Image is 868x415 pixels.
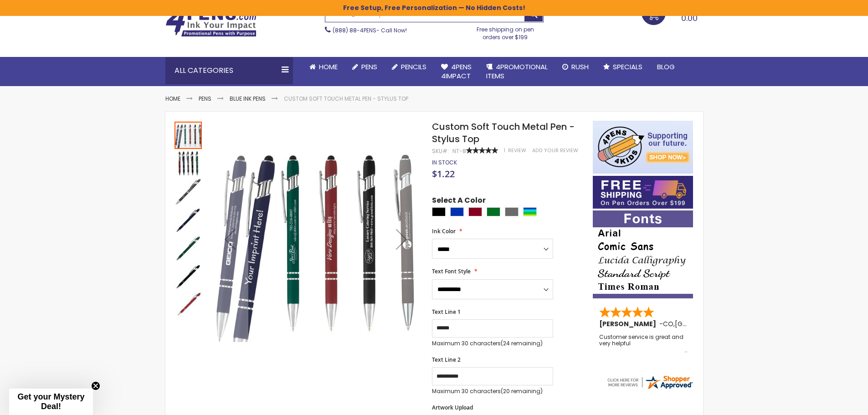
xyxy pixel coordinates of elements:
div: Custom Soft Touch Metal Pen - Stylus Top [175,149,203,177]
img: Custom Soft Touch Metal Pen - Stylus Top [175,150,202,177]
div: Previous [212,121,248,357]
div: Get your Mystery Deal!Close teaser [9,389,93,415]
span: [PERSON_NAME] [599,319,659,328]
a: 4PROMOTIONALITEMS [479,57,555,87]
div: Customer service is great and very helpful [599,334,688,354]
a: Home [302,57,345,77]
li: Custom Soft Touch Metal Pen - Stylus Top [284,95,408,102]
span: [GEOGRAPHIC_DATA] [675,319,742,328]
span: Blog [657,62,675,72]
span: Review [508,147,526,154]
div: NT-8 [452,148,466,155]
div: Green [487,207,500,216]
p: Maximum 30 characters [432,340,553,347]
p: Maximum 30 characters [432,388,553,395]
span: Artwork Upload [432,404,473,411]
span: (20 remaining) [501,387,543,395]
img: font-personalization-examples [593,210,693,298]
span: Rush [571,62,589,72]
div: Grey [505,207,519,216]
button: Close teaser [91,381,100,390]
span: (24 remaining) [501,339,543,347]
a: 4Pens4impact [434,57,479,87]
img: Custom Soft Touch Metal Pen - Stylus Top [175,235,202,262]
span: CO [663,319,673,328]
div: Custom Soft Touch Metal Pen - Stylus Top [175,262,203,290]
span: Text Font Style [432,267,471,275]
a: (888) 88-4PENS [333,26,376,34]
a: Pencils [385,57,434,77]
div: Burgundy [468,207,482,216]
span: Get your Mystery Deal! [17,392,84,411]
a: 4pens.com certificate URL [606,384,693,392]
iframe: Google Customer Reviews [793,390,868,415]
div: Assorted [523,207,537,216]
img: Custom Soft Touch Metal Pen - Stylus Top [175,263,202,290]
a: Blog [650,57,682,77]
a: 1 Review [504,147,528,154]
a: Add Your Review [532,147,578,154]
div: Custom Soft Touch Metal Pen - Stylus Top [175,121,203,149]
div: Blue [450,207,464,216]
img: Custom Soft Touch Metal Pen - Stylus Top [175,206,202,234]
span: 1 [504,147,505,154]
a: Pens [345,57,385,77]
span: - , [659,319,742,328]
div: 100% [466,147,498,154]
a: Specials [596,57,650,77]
div: All Categories [165,57,293,84]
span: Specials [613,62,642,72]
div: Availability [432,159,457,166]
span: Ink Color [432,227,456,235]
img: 4Pens Custom Pens and Promotional Products [165,8,257,37]
span: Pencils [401,62,426,72]
span: Select A Color [432,195,486,208]
img: 4pens.com widget logo [606,374,693,390]
img: Custom Soft Touch Metal Pen - Stylus Top [212,134,420,342]
span: Home [319,62,338,72]
div: Next [383,121,420,357]
div: Black [432,207,446,216]
a: Home [165,95,180,102]
div: Custom Soft Touch Metal Pen - Stylus Top [175,205,203,234]
img: Custom Soft Touch Metal Pen - Stylus Top [175,291,202,318]
span: 0.00 [681,12,698,24]
div: Custom Soft Touch Metal Pen - Stylus Top [175,290,202,318]
span: Text Line 1 [432,308,461,316]
a: Pens [199,95,211,102]
span: Pens [361,62,377,72]
a: Rush [555,57,596,77]
span: 4Pens 4impact [441,62,472,81]
img: 4pens 4 kids [593,121,693,174]
div: Custom Soft Touch Metal Pen - Stylus Top [175,234,203,262]
img: Custom Soft Touch Metal Pen - Stylus Top [175,178,202,205]
img: Free shipping on orders over $199 [593,176,693,209]
span: In stock [432,159,457,166]
strong: SKU [432,147,449,155]
div: Custom Soft Touch Metal Pen - Stylus Top [175,177,203,205]
span: - Call Now! [333,26,407,34]
a: Blue ink Pens [230,95,266,102]
span: $1.22 [432,168,455,180]
span: Custom Soft Touch Metal Pen - Stylus Top [432,120,575,145]
span: 4PROMOTIONAL ITEMS [486,62,548,81]
div: Free shipping on pen orders over $199 [467,22,544,41]
span: Text Line 2 [432,356,461,364]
